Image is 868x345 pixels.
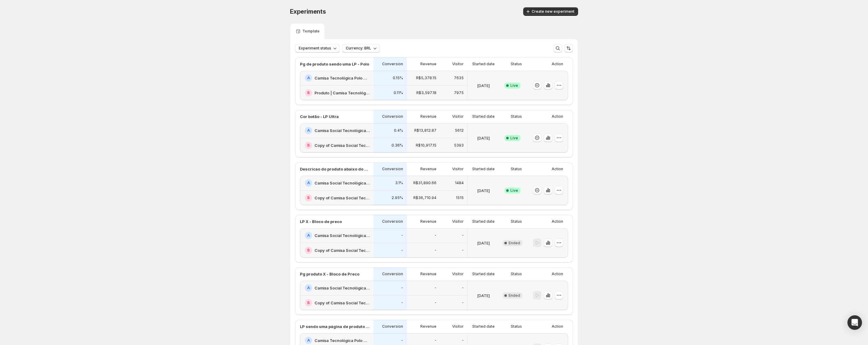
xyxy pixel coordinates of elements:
p: Action [552,62,563,66]
p: Visitor [452,62,464,66]
p: [DATE] [477,188,490,194]
p: Conversion [382,62,403,66]
p: Visitor [452,324,464,329]
button: Currency: BRL [342,44,380,52]
p: 0.15% [393,76,403,80]
p: - [435,286,436,290]
span: Experiment status [299,46,331,51]
h2: B [307,143,310,148]
p: - [462,233,464,238]
h2: B [307,90,310,95]
p: Action [552,114,563,119]
h2: Copy of Camisa Social Tecnológica X-Tretch Masculina | Praticidade e [PERSON_NAME] | Consolatio [315,247,370,253]
h2: Copy of Camisa Social Tecnológica X-Tretch Masculina | Praticidade e [PERSON_NAME] | Consolatio [315,300,370,306]
p: [DATE] [477,240,490,246]
p: Status [511,167,522,171]
p: - [401,233,403,238]
h2: B [307,248,310,253]
h2: Camisa Tecnológica Polo Ultra Masculina | Praticidade e [PERSON_NAME] | Consolatio [315,75,370,81]
span: Ended [509,241,520,245]
div: Open Intercom Messenger [847,315,862,330]
p: Status [511,62,522,66]
p: Visitor [452,114,464,119]
p: Revenue [420,62,436,66]
p: Started date [472,324,495,329]
p: Conversion [382,114,403,119]
p: Visitor [452,167,464,171]
p: 1515 [456,195,464,200]
p: Started date [472,167,495,171]
p: - [435,300,436,305]
p: - [435,338,436,343]
span: Create new experiment [532,9,574,14]
h2: A [307,76,310,80]
h2: Camisa Tecnológica Polo Ultra Masculina | Praticidade e [PERSON_NAME] | Consolatio [315,337,370,343]
h2: B [307,300,310,305]
h2: Copy of Camisa Social Tecnológica Ultra-Stretch Masculina | Praticidade e [PERSON_NAME] | Consolatio [315,195,370,201]
p: LP sendo uma página de produto - Polo [300,323,370,330]
h2: Camisa Social Tecnológica Ultra-Stretch Masculina | Praticidade e [PERSON_NAME] | Consolatio [315,127,370,134]
p: Action [552,272,563,276]
h2: Camisa Social Tecnológica X-Tretch Masculina | Praticidade e [PERSON_NAME] | Consolatio [315,285,370,291]
button: Experiment status [295,44,340,52]
p: Descricao do produto abaixo do preco - produto Ultra [300,166,370,172]
p: R$31,890.66 [413,181,436,185]
h2: A [307,286,310,290]
p: Started date [472,219,495,224]
p: Visitor [452,219,464,224]
h2: Camisa Social Tecnológica X-Tretch Masculina | Praticidade e [PERSON_NAME] | Consolatio [315,232,370,238]
p: 2.95% [392,195,403,200]
p: R$5,378.15 [416,76,436,80]
p: Template [302,29,320,34]
span: Live [510,136,518,140]
h2: B [307,195,310,200]
p: - [462,300,464,305]
p: Pg de produto sendo uma LP - Polo [300,61,369,67]
p: Conversion [382,272,403,276]
p: Status [511,114,522,119]
p: 0.11% [394,90,403,95]
p: - [435,233,436,238]
p: - [401,338,403,343]
p: 7635 [454,76,464,80]
p: 1484 [455,181,464,185]
p: Started date [472,272,495,276]
p: LP X - Bloco de preco [300,218,342,225]
h2: A [307,128,310,133]
p: Action [552,167,563,171]
p: Conversion [382,324,403,329]
p: Conversion [382,219,403,224]
span: Experiments [290,8,326,15]
p: Revenue [420,114,436,119]
p: R$10,917.15 [416,143,436,148]
p: - [401,248,403,253]
p: Visitor [452,272,464,276]
h2: A [307,181,310,185]
span: Ended [509,293,520,298]
p: - [401,286,403,290]
p: Revenue [420,167,436,171]
h2: Camisa Social Tecnológica Ultra-Stretch Masculina | Praticidade e [PERSON_NAME] | Consolatio [315,180,370,186]
p: 0.36% [392,143,403,148]
p: 3.1% [395,181,403,185]
p: - [462,286,464,290]
h2: Copy of Camisa Social Tecnológica Ultra-Stretch Masculina | Praticidade e [PERSON_NAME] | Consolatio [315,142,370,148]
p: Revenue [420,272,436,276]
h2: Produto | Camisa Tecnológica Polo Ultra Masculina | Praticidade e [PERSON_NAME] | Consolatio [315,90,370,96]
p: [DATE] [477,83,490,89]
p: Cor botão - LP Ultra [300,113,339,120]
p: 5393 [454,143,464,148]
p: Started date [472,62,495,66]
h2: A [307,233,310,238]
p: [DATE] [477,135,490,141]
p: Action [552,219,563,224]
p: Action [552,324,563,329]
p: 0.4% [394,128,403,133]
p: [DATE] [477,293,490,299]
h2: A [307,338,310,343]
p: R$36,710.94 [413,195,436,200]
p: 5612 [455,128,464,133]
p: - [401,300,403,305]
span: Live [510,83,518,88]
p: - [462,248,464,253]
